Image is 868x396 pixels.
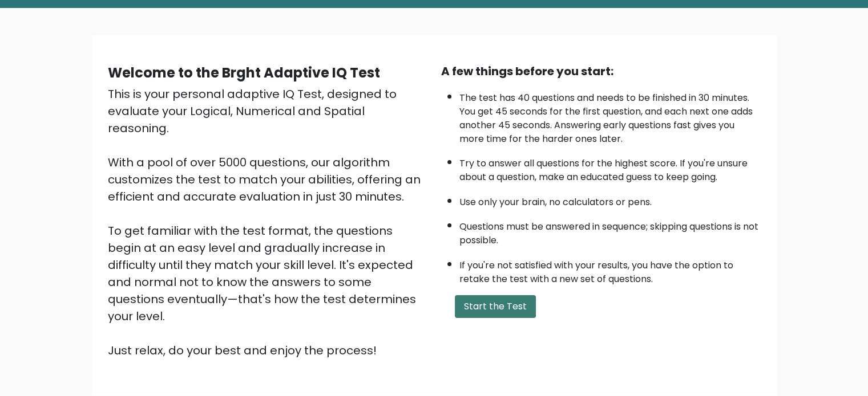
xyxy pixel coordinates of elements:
b: Welcome to the Brght Adaptive IQ Test [108,63,380,82]
div: A few things before you start: [441,63,761,80]
li: The test has 40 questions and needs to be finished in 30 minutes. You get 45 seconds for the firs... [459,85,761,146]
li: Questions must be answered in sequence; skipping questions is not possible. [459,214,761,247]
li: Try to answer all questions for the highest score. If you're unsure about a question, make an edu... [459,151,761,184]
button: Start the Test [455,295,536,318]
li: If you're not satisfied with your results, you have the option to retake the test with a new set ... [459,253,761,286]
div: This is your personal adaptive IQ Test, designed to evaluate your Logical, Numerical and Spatial ... [108,85,427,359]
li: Use only your brain, no calculators or pens. [459,190,761,209]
